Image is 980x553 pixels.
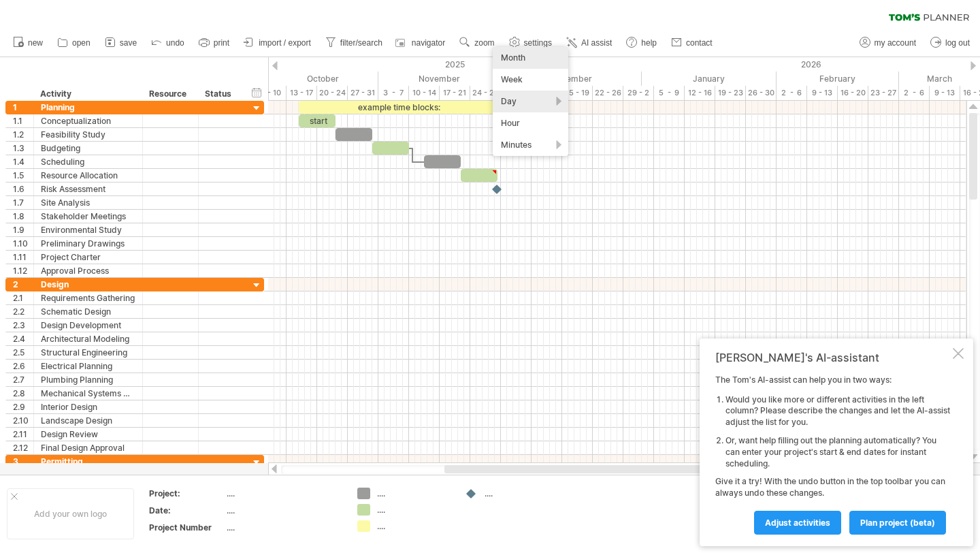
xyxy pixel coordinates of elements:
[41,251,135,264] div: Project Charter
[13,332,33,345] div: 2.4
[13,210,33,223] div: 1.8
[287,86,317,100] div: 13 - 17
[13,305,33,318] div: 2.2
[348,86,378,100] div: 27 - 31
[860,518,935,528] span: plan project (beta)
[13,346,33,359] div: 2.5
[340,38,382,48] span: filter/search
[13,196,33,209] div: 1.7
[205,87,235,101] div: Status
[13,319,33,332] div: 2.3
[41,101,135,114] div: Planning
[377,488,451,499] div: ....
[378,72,501,86] div: November 2025
[149,87,191,101] div: Resource
[41,223,135,236] div: Environmental Study
[13,237,33,250] div: 1.10
[41,305,135,318] div: Schematic Design
[41,319,135,332] div: Design Development
[623,86,654,100] div: 29 - 2
[493,112,568,134] div: Hour
[13,373,33,386] div: 2.7
[41,291,135,304] div: Requirements Gathering
[41,142,135,155] div: Budgeting
[715,375,950,534] div: The Tom's AI-assist can help you in two ways: Give it a try! With the undo button in the top tool...
[72,38,91,48] span: open
[28,38,43,48] span: new
[7,488,134,539] div: Add your own logo
[715,351,950,364] div: [PERSON_NAME]'s AI-assistant
[41,332,135,345] div: Architectural Modeling
[259,38,311,48] span: import / export
[13,278,33,291] div: 2
[899,86,930,100] div: 2 - 6
[777,86,807,100] div: 2 - 6
[13,414,33,427] div: 2.10
[13,251,33,264] div: 1.11
[13,441,33,454] div: 2.12
[593,86,623,100] div: 22 - 26
[41,183,135,195] div: Risk Assessment
[493,134,568,156] div: Minutes
[214,38,229,48] span: print
[41,346,135,359] div: Structural Engineering
[149,505,224,516] div: Date:
[54,34,95,52] a: open
[41,441,135,454] div: Final Design Approval
[41,128,135,141] div: Feasibility Study
[685,86,715,100] div: 12 - 16
[41,400,135,413] div: Interior Design
[393,34,449,52] a: navigator
[838,86,868,100] div: 16 - 20
[13,360,33,373] div: 2.6
[13,183,33,195] div: 1.6
[13,455,33,468] div: 3
[148,34,189,52] a: undo
[641,38,657,48] span: help
[13,223,33,236] div: 1.9
[227,505,341,516] div: ....
[13,142,33,155] div: 1.3
[930,86,960,100] div: 9 - 13
[41,237,135,250] div: Preliminary Drawings
[227,522,341,533] div: ....
[238,72,378,86] div: October 2025
[10,34,47,52] a: new
[765,518,830,528] span: Adjust activities
[642,72,777,86] div: January 2026
[149,488,224,499] div: Project:
[101,34,141,52] a: save
[13,128,33,141] div: 1.2
[470,86,501,100] div: 24 - 28
[654,86,685,100] div: 5 - 9
[13,291,33,304] div: 2.1
[13,101,33,114] div: 1
[746,86,777,100] div: 26 - 30
[524,38,552,48] span: settings
[41,428,135,441] div: Design Review
[41,387,135,400] div: Mechanical Systems Design
[927,34,974,52] a: log out
[166,38,184,48] span: undo
[41,155,135,168] div: Scheduling
[13,114,33,127] div: 1.1
[485,488,559,499] div: ....
[13,400,33,413] div: 2.9
[41,169,135,182] div: Resource Allocation
[41,264,135,277] div: Approval Process
[317,86,348,100] div: 20 - 24
[41,455,135,468] div: Permitting
[493,69,568,91] div: Week
[563,34,616,52] a: AI assist
[256,86,287,100] div: 6 - 10
[440,86,470,100] div: 17 - 21
[40,87,135,101] div: Activity
[715,86,746,100] div: 19 - 23
[227,488,341,499] div: ....
[41,414,135,427] div: Landscape Design
[668,34,717,52] a: contact
[13,428,33,441] div: 2.11
[474,38,494,48] span: zoom
[41,210,135,223] div: Stakeholder Meetings
[299,114,336,127] div: start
